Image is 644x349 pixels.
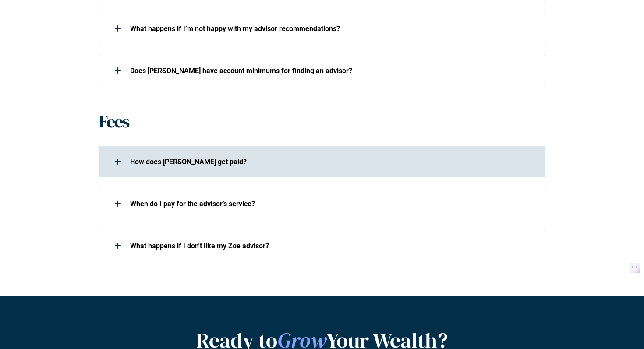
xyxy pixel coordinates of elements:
p: How does [PERSON_NAME] get paid? [130,158,534,166]
p: When do I pay for the advisor’s service? [130,200,534,208]
p: Does [PERSON_NAME] have account minimums for finding an advisor? [130,67,534,75]
h1: Fees [99,111,129,132]
p: What happens if I’m not happy with my advisor recommendations? [130,25,534,33]
p: What happens if I don't like my Zoe advisor? [130,242,534,250]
